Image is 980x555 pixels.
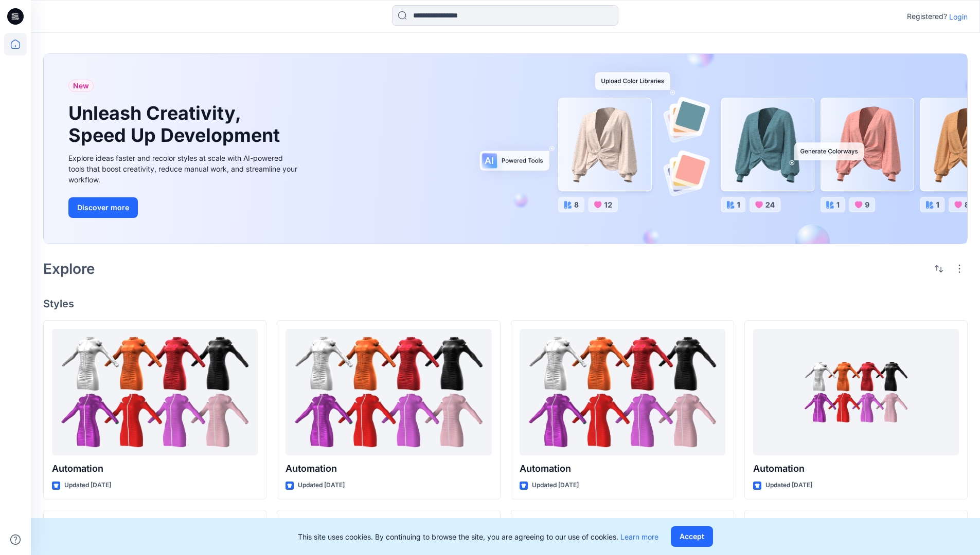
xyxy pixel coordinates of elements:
[907,10,947,23] p: Registered?
[68,102,284,146] h1: Unleash Creativity, Speed Up Development
[68,153,300,185] div: Explore ideas faster and recolor styles at scale with AI-powered tools that boost creativity, red...
[753,329,959,456] a: Automation
[52,461,258,476] p: Automation
[753,461,959,476] p: Automation
[949,11,968,22] p: Login
[520,461,725,476] p: Automation
[532,480,579,491] p: Updated [DATE]
[671,526,713,547] button: Accept
[43,261,95,277] h2: Explore
[68,197,300,218] a: Discover more
[620,532,658,541] a: Learn more
[73,80,89,92] span: New
[286,329,491,456] a: Automation
[64,480,111,491] p: Updated [DATE]
[298,480,345,491] p: Updated [DATE]
[298,531,658,542] p: This site uses cookies. By continuing to browse the site, you are agreeing to our use of cookies.
[765,480,812,491] p: Updated [DATE]
[68,197,138,218] button: Discover more
[286,461,491,476] p: Automation
[43,298,968,310] h4: Styles
[52,329,258,456] a: Automation
[520,329,725,456] a: Automation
